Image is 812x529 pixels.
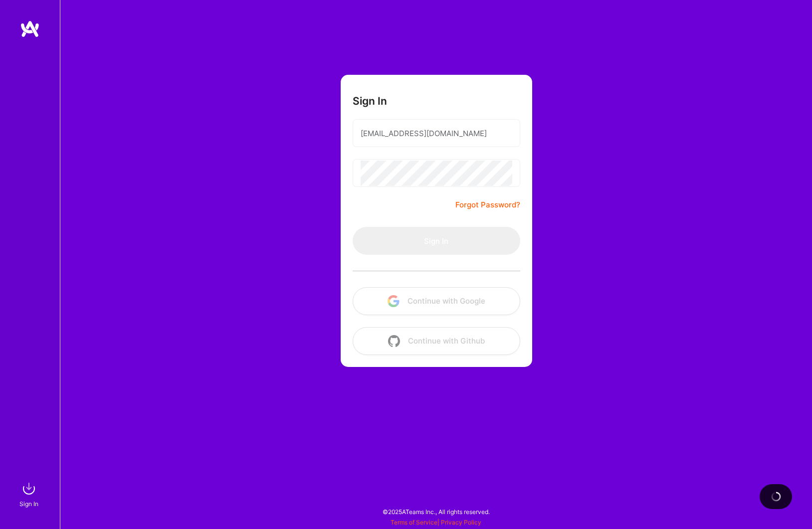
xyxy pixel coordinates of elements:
[388,295,400,307] img: icon
[388,335,400,347] img: icon
[353,287,520,315] button: Continue with Google
[60,499,812,524] div: © 2025 ATeams Inc., All rights reserved.
[771,492,781,502] img: loading
[361,121,512,146] input: Email...
[19,479,39,499] img: sign in
[353,95,387,107] h3: Sign In
[19,499,38,509] div: Sign In
[455,199,520,211] a: Forgot Password?
[441,519,481,526] a: Privacy Policy
[391,519,481,526] span: |
[353,327,520,355] button: Continue with Github
[391,519,437,526] a: Terms of Service
[353,227,520,255] button: Sign In
[20,20,40,38] img: logo
[21,479,39,509] a: sign inSign In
